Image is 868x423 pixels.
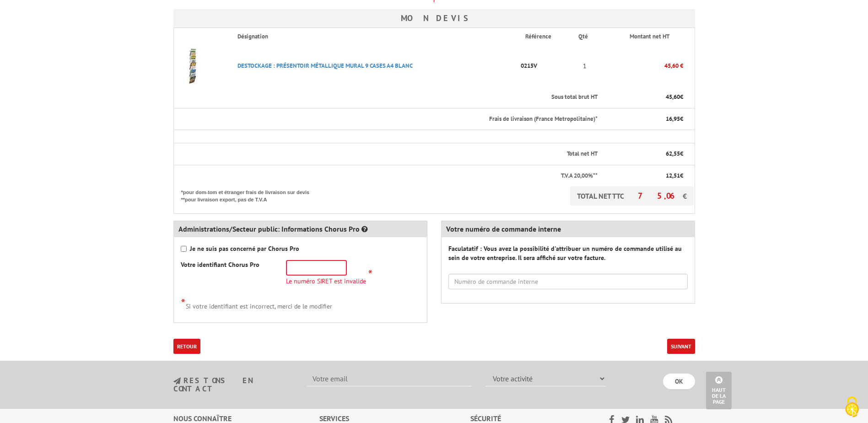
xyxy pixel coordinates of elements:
[181,296,420,311] div: Si votre identifiant est incorrect, merci de le modifier
[666,93,680,101] span: 45,60
[606,150,683,158] p: €
[518,28,571,45] th: Référence
[571,45,598,87] td: 1
[173,143,598,165] th: Total net HT
[571,28,598,45] th: Qté
[638,190,683,201] span: 75,06
[230,28,518,45] th: Désignation
[706,372,732,409] a: Haut de la page
[173,108,598,130] th: Frais de livraison (France Metropolitaine)*
[173,9,695,27] h3: Mon devis
[181,172,598,180] p: T.V.A 20,00%**
[666,150,680,157] span: 62,55
[666,115,680,123] span: 16,95
[173,377,294,393] h3: restons en contact
[190,244,299,253] strong: Je ne suis pas concerné par Chorus Pro
[606,115,683,124] p: €
[173,87,598,108] th: Sous total brut HT
[181,260,259,269] label: Votre identifiant Chorus Pro
[667,339,695,354] button: Suivant
[307,371,472,386] input: Votre email
[518,58,571,74] p: 0215V
[598,58,683,74] p: 45,60 €
[836,392,868,423] button: Cookies (fenêtre modale)
[570,186,694,206] p: TOTAL NET TTC €
[173,339,200,354] a: Retour
[666,172,680,179] span: 12,51
[181,186,318,203] p: *pour dom-tom et étranger frais de livraison sur devis **pour livraison export, pas de T.V.A
[173,377,181,385] img: newsletter.jpg
[606,93,683,102] p: €
[174,221,427,237] div: Administrations/Secteur public: Informations Chorus Pro
[286,278,366,284] span: Le numéro SIRET est invalide
[448,274,688,289] input: Numéro de commande interne
[442,221,695,237] div: Votre numéro de commande interne
[606,172,683,180] p: €
[181,246,187,252] input: Je ne suis pas concerné par Chorus Pro
[237,62,413,70] a: DESTOCKAGE : PRéSENTOIR MéTALLIQUE MURAL 9 CASES A4 BLANC
[174,48,210,84] img: DESTOCKAGE : PRéSENTOIR MéTALLIQUE MURAL 9 CASES A4 BLANC
[448,244,688,262] label: Faculatatif : Vous avez la possibilité d'attribuer un numéro de commande utilisé au sein de votre...
[663,374,695,389] input: OK
[606,33,694,41] p: Montant net HT
[841,396,863,418] img: Cookies (fenêtre modale)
